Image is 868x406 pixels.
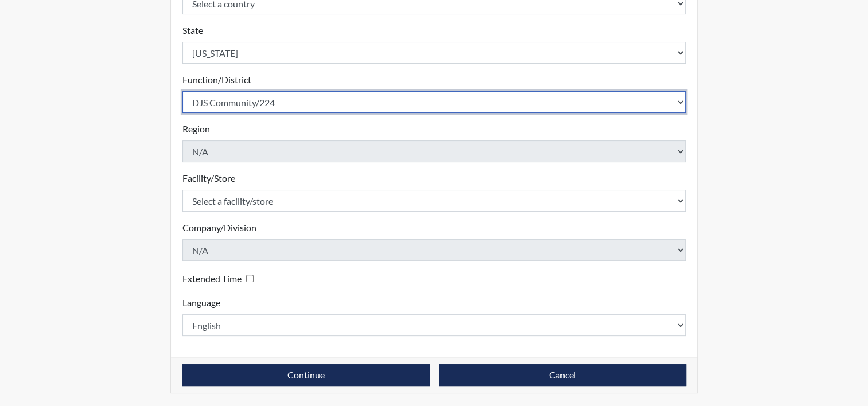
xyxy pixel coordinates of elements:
label: Language [182,296,220,310]
button: Cancel [439,364,686,386]
label: Function/District [182,73,251,87]
div: Checking this box will provide the interviewee with an accomodation of extra time to answer each ... [182,270,258,287]
label: State [182,24,203,37]
label: Facility/Store [182,171,235,185]
label: Extended Time [182,272,242,286]
label: Company/Division [182,221,256,235]
label: Region [182,122,210,136]
button: Continue [182,364,430,386]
